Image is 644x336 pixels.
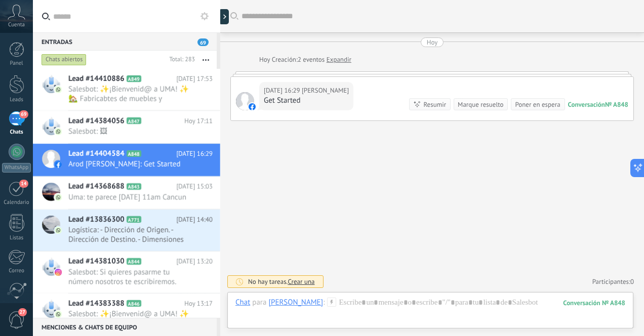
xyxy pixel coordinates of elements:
[68,309,193,328] span: Salesbot: ✨¡Bienvenid@ a UMA! ✨ 🏡 Fabricabtes de muebles y decoración artesanal 💫 Diseñamos y fab...
[42,54,87,66] div: Chats abiertos
[568,100,605,109] div: Conversación
[33,32,217,51] div: Entradas
[2,268,31,274] div: Correo
[68,85,193,104] span: Salesbot: ✨¡Bienvenid@ a UMA! ✨ 🏡 Fabricabtes de muebles y decoración artesanal 💫 Diseñamos y fab...
[184,299,213,309] span: Hoy 13:17
[33,251,220,293] a: Lead #14381030 A844 [DATE] 13:20 Salesbot: Si quieres pasarme tu número nosotros te escribiremos.
[55,194,62,201] img: com.amocrm.amocrmwa.svg
[55,311,62,318] img: com.amocrm.amocrmwa.svg
[605,100,628,109] div: № A848
[33,177,220,209] a: Lead #14368688 A843 [DATE] 15:03 Uma: te parece [DATE] 11am Cancun
[592,277,634,286] a: Participantes:0
[563,299,625,307] div: 848
[68,182,125,192] span: Lead #14368688
[2,235,31,241] div: Listas
[8,22,25,28] span: Cuenta
[427,37,438,47] div: Hoy
[630,277,634,286] span: 0
[127,150,141,157] span: A848
[68,116,125,126] span: Lead #14384056
[288,277,314,286] span: Crear una
[176,215,213,225] span: [DATE] 14:40
[127,183,141,190] span: A843
[33,209,220,251] a: Lead #13836300 A771 [DATE] 14:40 Logística: - Dirección de Origen. - Dirección de Destino. - Dime...
[68,159,193,169] span: Arod [PERSON_NAME]: Get Started
[33,69,220,110] a: Lead #14410886 A849 [DATE] 17:53 Salesbot: ✨¡Bienvenid@ a UMA! ✨ 🏡 Fabricabtes de muebles y decor...
[127,75,141,82] span: A849
[68,257,125,267] span: Lead #14381030
[2,60,31,67] div: Panel
[219,9,229,24] div: Mostrar
[197,38,209,46] span: 69
[165,55,195,65] div: Total: 283
[55,128,62,135] img: com.amocrm.amocrmwa.svg
[68,225,193,244] span: Logística: - Dirección de Origen. - Dirección de Destino. - Dimensiones del producto. - Peso.
[264,86,302,96] div: [DATE] 16:29
[127,216,141,223] span: A771
[19,180,28,188] span: 14
[259,55,272,65] div: Hoy
[55,161,62,168] img: facebook-sm.svg
[2,129,31,136] div: Chats
[515,100,560,109] div: Poner en espera
[33,318,217,336] div: Menciones & Chats de equipo
[18,308,27,316] span: 27
[249,103,256,110] img: facebook-sm.svg
[55,86,62,93] img: com.amocrm.amocrmwa.svg
[2,97,31,103] div: Leads
[302,86,349,96] span: Arod Sabori
[33,144,220,176] a: Lead #14404584 A848 [DATE] 16:29 Arod [PERSON_NAME]: Get Started
[327,55,351,65] a: Expandir
[252,298,266,308] span: para
[68,192,193,202] span: Uma: te parece [DATE] 11am Cancun
[259,55,351,65] div: Creación:
[176,257,213,267] span: [DATE] 13:20
[298,55,325,65] span: 2 eventos
[55,227,62,234] img: com.amocrm.amocrmwa.svg
[33,293,220,335] a: Lead #14383388 A846 Hoy 13:17 Salesbot: ✨¡Bienvenid@ a UMA! ✨ 🏡 Fabricabtes de muebles y decoraci...
[55,269,62,276] img: instagram.svg
[68,127,193,136] span: Salesbot: 🖼
[68,299,125,309] span: Lead #14383388
[264,96,349,106] div: Get Started
[127,300,141,307] span: A846
[176,149,213,159] span: [DATE] 16:29
[127,258,141,265] span: A844
[127,117,141,124] span: A847
[176,182,213,192] span: [DATE] 15:03
[323,298,325,308] span: :
[33,111,220,143] a: Lead #14384056 A847 Hoy 17:11 Salesbot: 🖼
[68,149,125,159] span: Lead #14404584
[68,74,125,84] span: Lead #14410886
[2,163,31,173] div: WhatsApp
[68,215,125,225] span: Lead #13836300
[68,267,193,286] span: Salesbot: Si quieres pasarme tu número nosotros te escribiremos.
[236,92,254,110] span: Arod Sabori
[184,116,213,126] span: Hoy 17:11
[19,110,28,118] span: 69
[458,100,503,109] div: Marque resuelto
[268,298,323,307] div: Arod Sabori
[248,277,315,286] div: No hay tareas.
[423,100,446,109] div: Resumir
[2,199,31,206] div: Calendario
[176,74,213,84] span: [DATE] 17:53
